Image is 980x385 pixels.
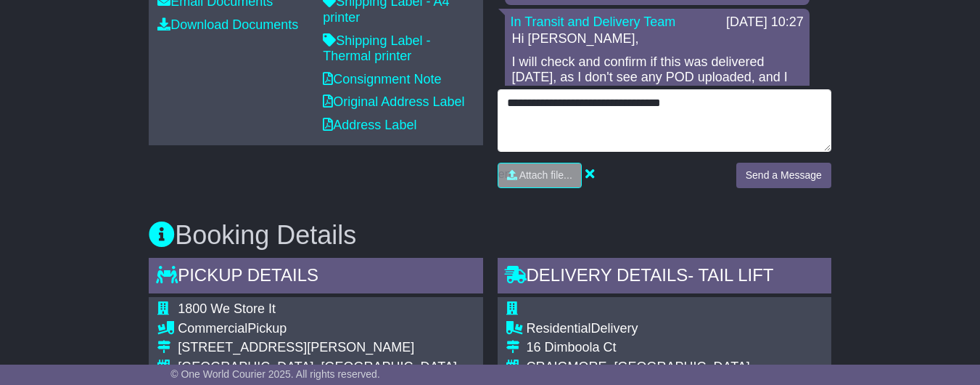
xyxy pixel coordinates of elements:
button: Send a Message [736,163,831,188]
div: 16 Dimboola Ct [527,340,750,356]
div: Delivery Details [498,258,831,297]
div: CRAIGMORE, [GEOGRAPHIC_DATA] [527,360,750,376]
span: © One World Courier 2025. All rights reserved. [170,368,380,380]
span: Residential [527,321,591,336]
span: 1800 We Store It [178,301,276,316]
div: [STREET_ADDRESS][PERSON_NAME] [178,340,457,356]
span: Commercial [178,321,247,336]
p: I will check and confirm if this was delivered [DATE], as I don't see any POD uploaded, and I wil... [512,54,802,102]
a: Address Label [323,118,416,132]
a: Shipping Label - Thermal printer [323,33,430,64]
a: Download Documents [157,17,298,32]
div: [GEOGRAPHIC_DATA], [GEOGRAPHIC_DATA] [178,360,457,376]
a: Consignment Note [323,72,441,86]
p: Hi [PERSON_NAME], [512,31,802,47]
div: [DATE] 10:27 [726,15,804,31]
div: Pickup [178,321,457,337]
div: Delivery [527,321,750,337]
h3: Booking Details [149,221,831,250]
div: Pickup Details [149,258,482,297]
a: Original Address Label [323,94,464,109]
a: In Transit and Delivery Team [511,15,676,29]
span: - Tail Lift [688,265,773,285]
